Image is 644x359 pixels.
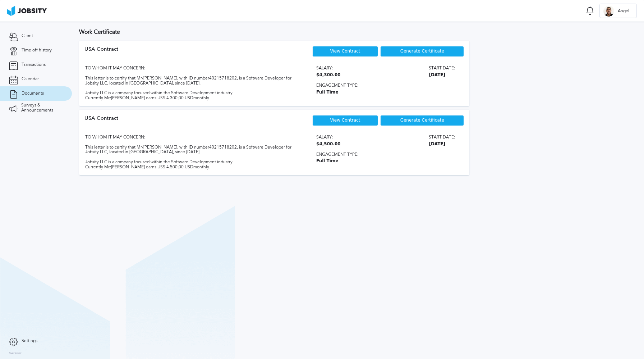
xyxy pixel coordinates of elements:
[9,351,22,356] label: Version:
[84,115,119,129] div: USA Contract
[429,142,455,147] span: [DATE]
[22,48,52,53] span: Time off history
[400,49,444,54] span: Generate Certificate
[614,9,633,14] span: Angel
[316,159,455,164] span: Full Time
[330,118,360,123] a: View Contract
[22,77,39,82] span: Calendar
[603,6,614,17] div: A
[22,62,46,67] span: Transactions
[84,60,296,101] div: TO WHOM IT MAY CONCERN: This letter is to certify that Mr/[PERSON_NAME], with ID number 402157182...
[316,66,341,71] span: Salary:
[7,6,47,16] img: ab4bad089aa723f57921c736e9817d99.png
[400,118,444,123] span: Generate Certificate
[79,29,637,35] h3: Work Certificate
[316,73,341,78] span: $4,300.00
[429,135,455,140] span: Start date:
[330,49,360,54] a: View Contract
[22,91,44,96] span: Documents
[316,142,341,147] span: $4,500.00
[429,73,455,78] span: [DATE]
[22,33,33,38] span: Client
[316,135,341,140] span: Salary:
[316,83,455,88] span: Engagement type:
[84,129,296,170] div: TO WHOM IT MAY CONCERN: This letter is to certify that Mr/[PERSON_NAME], with ID number 402157182...
[316,152,455,157] span: Engagement type:
[84,46,119,60] div: USA Contract
[316,90,455,95] span: Full Time
[21,103,63,113] span: Surveys & Announcements
[22,338,37,344] span: Settings
[599,4,637,18] button: AAngel
[429,66,455,71] span: Start date:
